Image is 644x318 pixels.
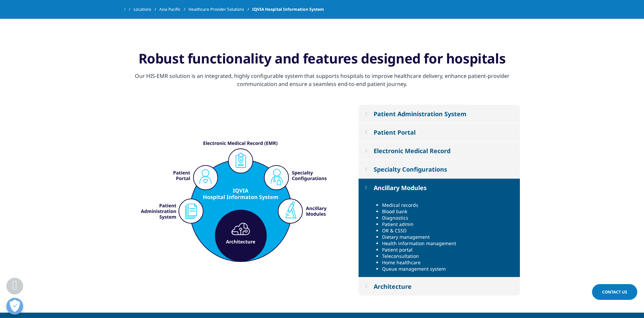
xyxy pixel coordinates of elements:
a: Contact Us [592,284,637,300]
div: Architecture [374,282,412,290]
li: Patient portal [382,246,515,253]
button: Architecture [359,277,520,296]
li: Medical records [382,202,515,208]
div: Patient Administration System [374,110,467,118]
li: OR & CSSD [382,227,515,234]
div: Patient Portal [374,128,416,136]
li: Diagnostics [382,215,515,221]
button: Patient Administration System [359,105,520,123]
li: Queue management system [382,266,515,272]
li: Health information management [382,240,515,246]
button: Electronic Medical Record [359,142,520,160]
span: Contact Us [602,289,627,295]
button: Ancillary Modules [359,179,520,197]
li: Patient admin [382,221,515,227]
center: Our HIS-EMR solution is an integrated, highly configurable system that supports hospitals to impr... [124,72,520,88]
div: Ancillary Modules [374,184,427,192]
a: Healthcare Provider Solutions [189,3,252,15]
center: Robust functionality and features designed for hospitals [124,50,520,67]
div: Electronic Medical Record [374,147,450,155]
a: Asia Pacific [159,3,189,15]
li: Teleconsultation [382,253,515,259]
div: Specialty Configurations [374,165,447,173]
button: Open Preferences [6,298,23,315]
li: Dietary management [382,234,515,240]
li: Home healthcare [382,259,515,266]
li: Blood bank [382,208,515,215]
a: Locations [133,3,159,15]
button: Specialty Configurations [359,160,520,178]
button: Patient Portal [359,123,520,141]
span: IQVIA Hospital Information System [252,3,324,15]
